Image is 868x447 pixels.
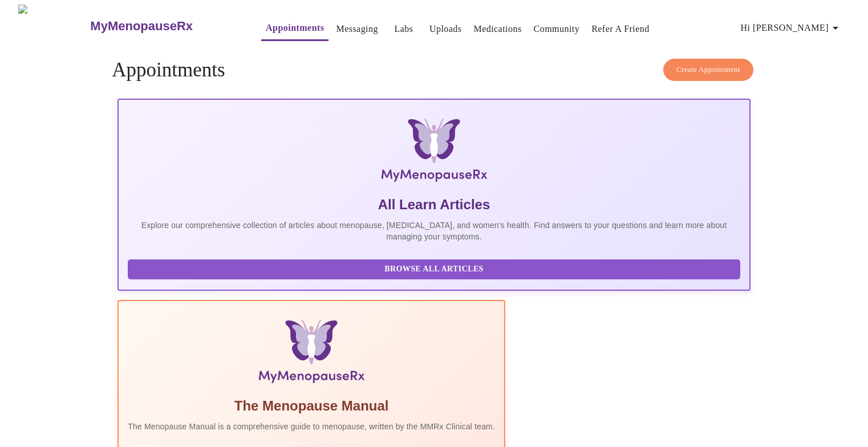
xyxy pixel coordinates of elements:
[266,20,324,36] a: Appointments
[676,63,740,76] span: Create Appointment
[425,18,467,40] button: Uploads
[429,21,462,37] a: Uploads
[128,259,740,279] button: Browse All Articles
[469,18,526,40] button: Medications
[128,220,740,242] p: Explore our comprehensive collection of articles about menopause, [MEDICAL_DATA], and women's hea...
[89,6,238,46] a: MyMenopauseRx
[128,397,495,415] h5: The Menopause Manual
[587,18,654,40] button: Refer a Friend
[223,118,645,186] img: MyMenopauseRx Logo
[112,59,756,82] h4: Appointments
[186,319,436,388] img: Menopause Manual
[736,17,847,39] button: Hi [PERSON_NAME]
[128,196,740,214] h5: All Learn Articles
[128,263,743,273] a: Browse All Articles
[741,20,842,36] span: Hi [PERSON_NAME]
[128,421,495,432] p: The Menopause Manual is a comprehensive guide to menopause, written by the MMRx Clinical team.
[591,21,650,37] a: Refer a Friend
[331,18,382,40] button: Messaging
[473,21,521,37] a: Medications
[394,21,413,37] a: Labs
[90,19,193,34] h3: MyMenopauseRx
[534,21,580,37] a: Community
[18,5,89,47] img: MyMenopauseRx Logo
[336,21,378,37] a: Messaging
[261,17,328,41] button: Appointments
[529,18,585,40] button: Community
[139,262,728,277] span: Browse All Articles
[386,18,422,40] button: Labs
[663,59,753,81] button: Create Appointment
